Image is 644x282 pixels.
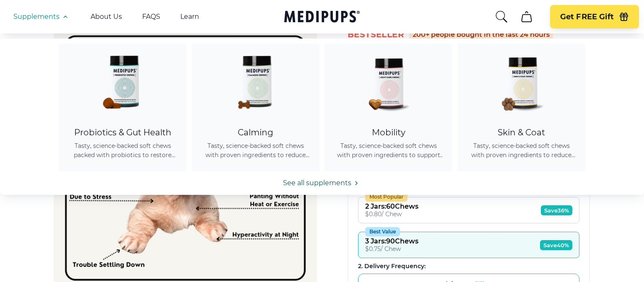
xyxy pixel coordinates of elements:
button: Get FREE Gift [550,5,639,28]
div: 2 Jars : 60 Chews [365,202,418,210]
span: 2 . Delivery Frequency: [358,262,426,270]
button: Supplements [13,12,70,22]
div: Mobility [335,127,442,138]
a: Calming Dog Chews - MedipupsCalmingTasty, science-backed soft chews with proven ingredients to re... [192,44,319,171]
div: Probiotics & Gut Health [69,127,177,138]
img: Calming Dog Chews - Medipups [218,44,293,119]
div: 3 Jars : 90 Chews [365,237,418,245]
div: Skin & Coat [467,127,575,138]
div: Calming [202,127,309,138]
div: $ 0.75 / Chew [365,245,418,253]
a: Skin & Coat Chews - MedipupsSkin & CoatTasty, science-backed soft chews with proven ingredients t... [457,44,585,171]
a: Joint Care Chews - MedipupsMobilityTasty, science-backed soft chews with proven ingredients to su... [325,44,452,171]
a: Medipups [284,9,360,26]
button: search [495,10,508,23]
span: Get FREE Gift [560,12,614,22]
a: About Us [91,13,122,21]
button: Most Popular2 Jars:60Chews$0.80/ ChewSave36% [358,197,579,223]
span: Supplements [13,13,60,21]
span: Tasty, science-backed soft chews with proven ingredients to reduce anxiety, promote relaxation, a... [202,141,309,160]
button: Best Value3 Jars:90Chews$0.75/ ChewSave40% [358,232,579,258]
span: Save 40% [540,240,572,250]
div: $ 0.80 / Chew [365,210,418,218]
div: Best Value [365,227,400,236]
a: Learn [180,13,199,21]
div: Most Popular [365,192,408,202]
img: Probiotic Dog Chews - Medipups [85,44,161,119]
span: Save 36% [541,205,572,215]
span: Tasty, science-backed soft chews with proven ingredients to support joint health, improve mobilit... [335,141,442,160]
img: Skin & Coat Chews - Medipups [484,44,559,119]
span: Tasty, science-backed soft chews packed with probiotics to restore gut balance, ease itching, sup... [69,141,177,160]
img: Joint Care Chews - Medipups [351,44,426,119]
a: FAQS [142,13,160,21]
button: cart [517,7,537,27]
a: Probiotic Dog Chews - MedipupsProbiotics & Gut HealthTasty, science-backed soft chews packed with... [59,44,187,171]
span: Tasty, science-backed soft chews with proven ingredients to reduce shedding, promote healthy skin... [467,141,575,160]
